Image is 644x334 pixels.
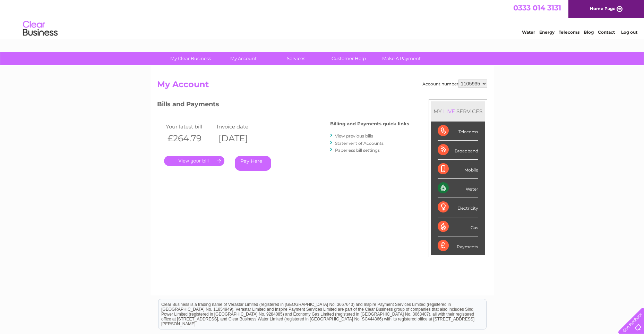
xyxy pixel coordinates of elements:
[422,80,487,88] div: Account number
[438,198,478,217] div: Electricity
[584,30,594,35] a: Blog
[438,141,478,160] div: Broadband
[158,4,486,34] div: Clear Business is a trading name of Verastar Limited (registered in [GEOGRAPHIC_DATA] No. 3667643...
[513,3,561,12] a: 0333 014 3131
[215,122,266,131] td: Invoice date
[162,52,219,65] a: My Clear Business
[215,52,272,65] a: My Account
[335,133,373,139] a: View previous bills
[335,141,384,146] a: Statement of Accounts
[373,52,430,65] a: Make A Payment
[539,30,555,35] a: Energy
[157,99,409,111] h3: Bills and Payments
[431,101,485,121] div: MY SERVICES
[215,131,266,145] th: [DATE]
[522,30,535,35] a: Water
[438,236,478,255] div: Payments
[442,108,456,115] div: LIVE
[438,217,478,236] div: Gas
[438,179,478,198] div: Water
[267,52,325,65] a: Services
[164,122,215,131] td: Your latest bill
[157,80,487,93] h2: My Account
[164,131,215,145] th: £264.79
[23,18,58,39] img: logo.png
[438,160,478,179] div: Mobile
[438,122,478,141] div: Telecoms
[330,121,409,126] h4: Billing and Payments quick links
[164,156,224,166] a: .
[235,156,271,171] a: Pay Here
[559,30,579,35] a: Telecoms
[598,30,615,35] a: Contact
[335,148,380,153] a: Paperless bill settings
[621,30,637,35] a: Log out
[320,52,377,65] a: Customer Help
